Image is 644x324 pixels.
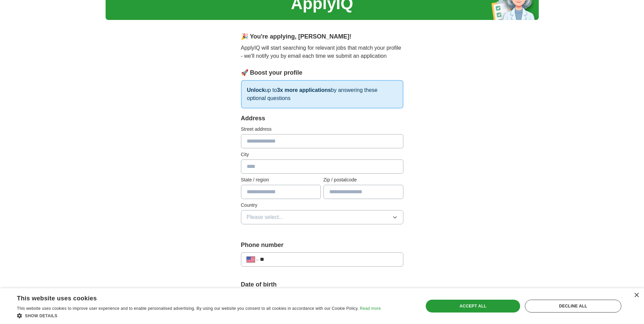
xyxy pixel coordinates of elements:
[17,292,364,302] div: This website uses cookies
[241,44,403,60] p: ApplyIQ will start searching for relevant jobs that match your profile - we'll notify you by emai...
[241,280,403,289] label: Date of birth
[241,32,403,41] div: 🎉 You're applying , [PERSON_NAME] !
[277,87,331,93] strong: 3x more applications
[241,202,403,209] label: Country
[247,213,284,221] span: Please select...
[247,87,265,93] strong: Unlock
[241,80,403,108] p: up to by answering these optional questions
[241,114,403,123] div: Address
[426,300,520,313] div: Accept all
[241,68,403,77] div: 🚀 Boost your profile
[17,306,359,311] span: This website uses cookies to improve user experience and to enable personalised advertising. By u...
[17,312,381,319] div: Show details
[241,176,321,183] label: State / region
[241,210,403,224] button: Please select...
[360,306,381,311] a: Read more, opens a new window
[634,293,639,298] div: Close
[25,314,58,318] span: Show details
[241,151,403,158] label: City
[525,300,621,313] div: Decline all
[324,176,403,183] label: Zip / postalcode
[241,126,403,133] label: Street address
[241,241,403,250] label: Phone number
